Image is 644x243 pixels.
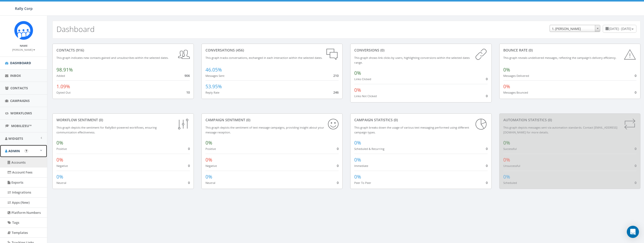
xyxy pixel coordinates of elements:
small: Unsuccessful [503,164,520,168]
span: MobilizeU™ [11,124,32,128]
span: 0 [635,90,636,95]
small: This graph shows link clicks by users, highlighting conversions within the selected dates range. [354,56,470,64]
span: 1. James Martin [550,25,600,32]
small: This graph indicates new contacts gained and unsubscribes within the selected dates. [56,56,169,60]
span: 0 [635,146,636,151]
span: Rally Corp [15,6,33,11]
span: 906 [184,73,190,78]
span: Dashboard [10,61,31,65]
span: (0) [547,117,552,122]
span: Contacts [10,86,28,90]
span: 0 [635,73,636,78]
span: 0 [486,77,488,81]
span: (0) [379,48,384,53]
div: conversations [205,48,339,53]
span: Admin [8,149,20,153]
small: Negative [205,164,217,168]
small: This graph reveals undelivered messages, reflecting the campaign's delivery efficiency. [503,56,616,60]
span: 0 [635,180,636,185]
div: Campaign Statistics [354,117,488,123]
small: Messages Bounced [503,91,528,94]
span: 1.09% [56,83,70,90]
span: Workflows [10,111,32,115]
small: Scheduled & Recurring [354,147,384,151]
small: Links Not Clicked [354,94,377,98]
small: This graph depicts the sentiment of text message campaigns, providing insight about your message ... [205,126,324,134]
small: Peer To Peer [354,181,371,185]
span: 0 [486,94,488,98]
small: Added [56,74,65,78]
span: 0% [354,157,361,163]
small: Immediate [354,164,368,168]
div: Bounce Rate [503,48,637,53]
a: [PERSON_NAME] [12,47,35,52]
div: Campaign Sentiment [205,117,339,123]
span: 0% [503,83,510,90]
span: 53.95% [205,83,222,90]
span: Widgets [8,136,23,141]
span: 246 [333,90,339,95]
span: 0% [354,70,361,76]
small: Reply Rate [205,91,219,94]
button: Open In-App Guide [25,149,28,153]
small: Messages Sent [205,74,224,78]
span: (916) [75,48,84,53]
small: Name [20,44,28,47]
span: 0 [486,163,488,168]
span: (0) [528,48,533,53]
span: 0 [486,146,488,151]
div: conversions [354,48,488,53]
span: (0) [393,117,398,122]
span: [DATE] - [DATE] [609,26,631,31]
small: Opted Out [56,91,71,94]
small: Scheduled [503,181,517,185]
small: Successful [503,147,517,151]
span: 0% [354,140,361,146]
span: 0% [503,66,510,73]
span: 0% [205,173,212,180]
span: 0 [188,163,190,168]
span: 0% [354,173,361,180]
span: (456) [235,48,244,53]
span: 0 [486,180,488,185]
span: 0 [188,180,190,185]
span: 0 [337,180,339,185]
span: 46.05% [205,66,222,73]
span: 10 [186,90,190,95]
span: 0% [56,173,63,180]
span: 0% [354,87,361,93]
span: 0 [337,146,339,151]
small: Positive [56,147,67,151]
span: (0) [245,117,250,122]
span: 0% [503,140,510,146]
small: Messages Delivered [503,74,529,78]
span: Inbox [10,73,21,78]
span: 0 [635,163,636,168]
small: This graph tracks conversations, exchanged in each interaction within the selected dates. [205,56,322,60]
h2: Dashboard [56,25,95,33]
small: This graph depicts messages sent via automation standards. Contact [EMAIL_ADDRESS][DOMAIN_NAME] f... [503,126,617,134]
span: 0% [205,157,212,163]
span: (0) [98,117,103,122]
small: This graph breaks down the usage of various text messaging performed using different campaign types. [354,126,469,134]
span: 0% [56,140,63,146]
img: Icon_1.png [14,21,33,40]
small: Neutral [205,181,215,185]
span: 0% [503,173,510,180]
span: 0 [337,163,339,168]
div: Automation Statistics [503,117,637,123]
div: Workflow Sentiment [56,117,190,123]
div: Open Intercom Messenger [627,226,639,238]
small: This graph depicts the sentiment for RallyBot-powered workflows, ensuring communication effective... [56,126,157,134]
span: 0 [188,146,190,151]
small: [PERSON_NAME] [12,48,35,51]
span: 210 [333,73,339,78]
span: Campaigns [10,98,30,103]
span: 98.91% [56,66,73,73]
small: Positive [205,147,216,151]
span: 0% [205,140,212,146]
span: 0% [56,157,63,163]
small: Negative [56,164,68,168]
small: Neutral [56,181,66,185]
